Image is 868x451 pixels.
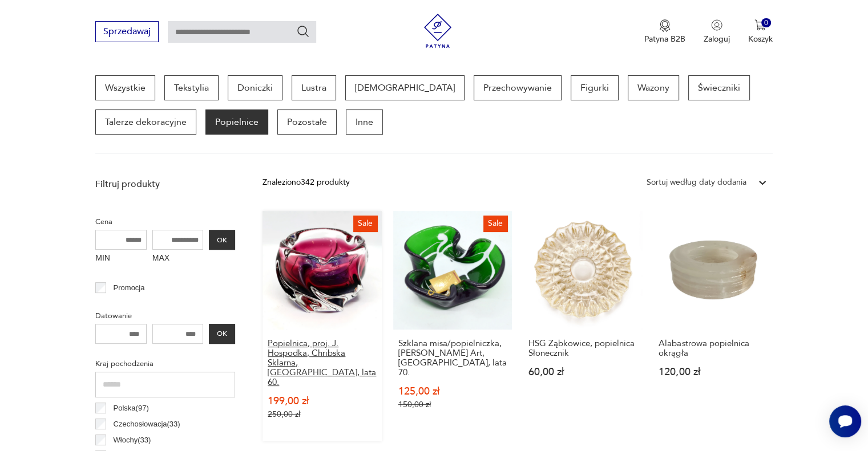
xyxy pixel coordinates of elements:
button: Sprzedawaj [95,21,159,42]
a: SaleSzklana misa/popielniczka, Kaspar Single Art, Niemcy, lata 70.Szklana misa/popielniczka, [PER... [393,211,512,441]
a: Inne [346,109,383,135]
a: Wszystkie [95,75,155,100]
a: Figurki [571,75,619,100]
button: 0Koszyk [748,19,773,44]
h3: Alabastrowa popielnica okrągła [659,339,767,358]
iframe: Smartsupp widget button [829,405,861,437]
p: 199,00 zł [268,396,376,406]
img: Ikona koszyka [754,19,766,31]
a: Lustra [292,75,336,100]
p: Włochy ( 33 ) [114,434,151,446]
p: Promocja [114,282,145,294]
img: Patyna - sklep z meblami i dekoracjami vintage [421,14,455,48]
p: 120,00 zł [659,367,767,377]
button: OK [209,230,235,250]
label: MIN [95,250,147,268]
a: Przechowywanie [474,75,562,100]
a: SalePopielnica, proj. J. Hospodka, Chribska Sklarna, Czechosłowacja, lata 60.Popielnica, proj. J.... [263,211,381,441]
img: Ikona medalu [659,19,671,32]
p: 125,00 zł [398,387,507,396]
p: Filtruj produkty [95,178,235,190]
label: MAX [152,250,204,268]
div: Znaleziono 342 produkty [263,176,350,189]
button: OK [209,324,235,344]
img: Ikonka użytkownika [711,19,722,31]
p: Polska ( 97 ) [114,402,149,415]
a: Sprzedawaj [95,29,159,36]
p: Koszyk [748,34,773,44]
p: Patyna B2B [644,34,685,44]
div: 0 [761,18,771,28]
button: Patyna B2B [644,19,685,44]
a: Ikona medaluPatyna B2B [644,19,685,44]
p: 150,00 zł [398,400,507,409]
a: [DEMOGRAPHIC_DATA] [345,75,465,100]
div: Sortuj według daty dodania [647,176,746,189]
button: Szukaj [296,25,310,38]
a: Doniczki [228,75,282,100]
a: Tekstylia [164,75,219,100]
a: Wazony [628,75,679,100]
p: Kraj pochodzenia [95,357,235,370]
p: 60,00 zł [528,367,637,377]
p: Datowanie [95,310,235,322]
h3: HSG Ząbkowice, popielnica Słonecznik [528,339,637,358]
h3: Szklana misa/popielniczka, [PERSON_NAME] Art, [GEOGRAPHIC_DATA], lata 70. [398,339,507,377]
p: Zaloguj [704,34,730,44]
a: Pozostałe [277,109,337,135]
a: Popielnice [205,109,268,135]
p: Cena [95,216,235,228]
h3: Popielnica, proj. J. Hospodka, Chribska Sklarna, [GEOGRAPHIC_DATA], lata 60. [268,339,376,387]
a: Talerze dekoracyjne [95,109,196,135]
p: Czechosłowacja ( 33 ) [114,418,180,430]
p: 250,00 zł [268,409,376,419]
a: Świeczniki [688,75,750,100]
a: HSG Ząbkowice, popielnica SłonecznikHSG Ząbkowice, popielnica Słonecznik60,00 zł [523,211,642,441]
button: Zaloguj [704,19,730,44]
a: Alabastrowa popielnica okrągłaAlabastrowa popielnica okrągła120,00 zł [653,211,772,441]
